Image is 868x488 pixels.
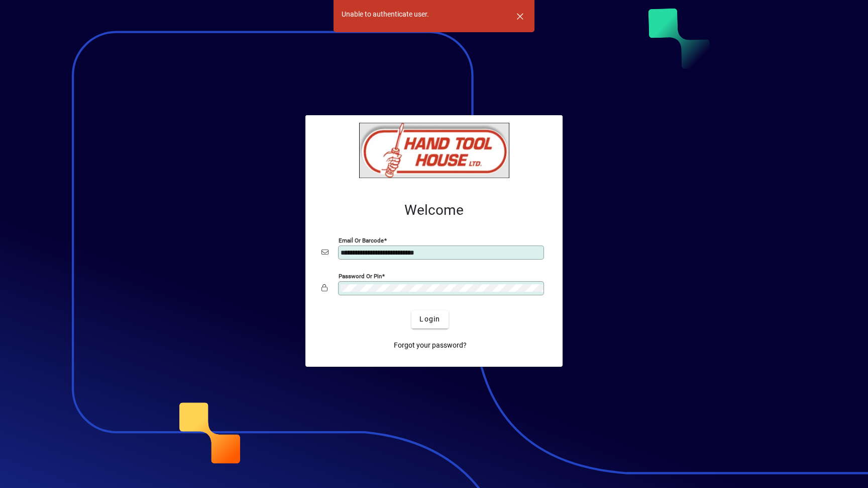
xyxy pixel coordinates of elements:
[411,310,448,329] button: Login
[339,236,384,243] mat-label: Email or Barcode
[394,340,467,351] span: Forgot your password?
[321,202,547,219] h2: Welcome
[508,4,532,28] button: Dismiss
[339,272,382,279] mat-label: Password or Pin
[342,9,429,20] div: Unable to authenticate user.
[390,337,471,355] a: Forgot your password?
[419,314,440,324] span: Login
